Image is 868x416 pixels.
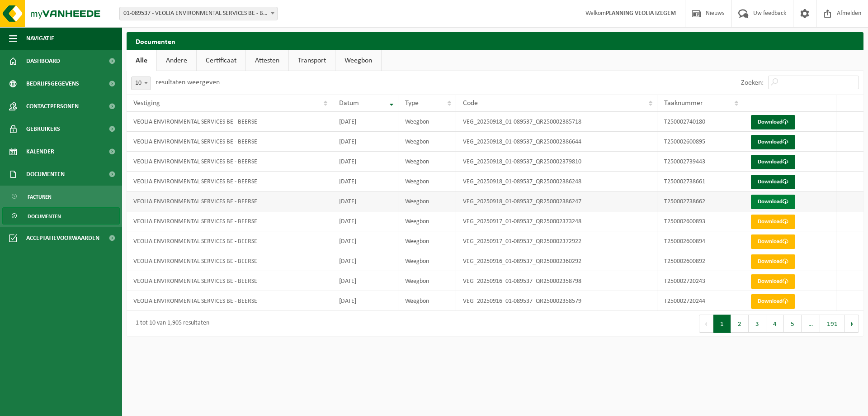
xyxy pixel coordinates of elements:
[751,195,795,209] a: Download
[332,112,398,132] td: [DATE]
[657,251,743,271] td: T250002600892
[731,315,749,333] button: 2
[332,291,398,311] td: [DATE]
[26,140,54,163] span: Kalender
[398,231,457,251] td: Weegbon
[132,77,151,90] span: 10
[246,50,288,71] a: Attesten
[751,254,795,269] a: Download
[820,315,845,333] button: 191
[398,271,457,291] td: Weegbon
[456,172,657,191] td: VEG_20250918_01-089537_QR250002386248
[127,112,332,132] td: VEOLIA ENVIRONMENTAL SERVICES BE - BEERSE
[26,227,99,249] span: Acceptatievoorwaarden
[751,175,795,189] a: Download
[456,231,657,251] td: VEG_20250917_01-089537_QR250002372922
[398,112,457,132] td: Weegbon
[657,191,743,211] td: T250002738662
[157,50,196,71] a: Andere
[332,172,398,191] td: [DATE]
[339,100,359,107] span: Datum
[398,251,457,271] td: Weegbon
[456,271,657,291] td: VEG_20250916_01-089537_QR250002358798
[127,251,332,271] td: VEOLIA ENVIRONMENTAL SERVICES BE - BEERSE
[751,115,795,129] a: Download
[332,191,398,211] td: [DATE]
[456,291,657,311] td: VEG_20250916_01-089537_QR250002358579
[456,132,657,152] td: VEG_20250918_01-089537_QR250002386644
[127,172,332,191] td: VEOLIA ENVIRONMENTAL SERVICES BE - BEERSE
[751,294,795,309] a: Download
[127,231,332,251] td: VEOLIA ENVIRONMENTAL SERVICES BE - BEERSE
[657,152,743,172] td: T250002739443
[127,291,332,311] td: VEOLIA ENVIRONMENTAL SERVICES BE - BEERSE
[398,172,457,191] td: Weegbon
[2,207,120,225] a: Documenten
[332,251,398,271] td: [DATE]
[398,291,457,311] td: Weegbon
[657,172,743,191] td: T250002738661
[657,291,743,311] td: T250002720244
[456,112,657,132] td: VEG_20250918_01-089537_QR250002385718
[133,100,160,107] span: Vestiging
[26,163,65,186] span: Documenten
[26,118,60,140] span: Gebruikers
[664,100,703,107] span: Taaknummer
[784,315,802,333] button: 5
[156,79,220,86] label: resultaten weergeven
[332,211,398,231] td: [DATE]
[335,50,381,71] a: Weegbon
[131,316,209,332] div: 1 tot 10 van 1,905 resultaten
[197,50,245,71] a: Certificaat
[713,315,731,333] button: 1
[2,188,120,205] a: Facturen
[657,271,743,291] td: T250002720243
[751,155,795,169] a: Download
[657,112,743,132] td: T250002740180
[398,152,457,172] td: Weegbon
[456,152,657,172] td: VEG_20250918_01-089537_QR250002379810
[127,211,332,231] td: VEOLIA ENVIRONMENTAL SERVICES BE - BEERSE
[332,132,398,152] td: [DATE]
[120,7,277,20] span: 01-089537 - VEOLIA ENVIRONMENTAL SERVICES BE - BEERSE
[398,211,457,231] td: Weegbon
[398,191,457,211] td: Weegbon
[28,188,52,206] span: Facturen
[131,77,151,90] span: 10
[766,315,784,333] button: 4
[463,100,478,107] span: Code
[741,79,764,86] label: Zoeken:
[26,27,54,50] span: Navigatie
[749,315,766,333] button: 3
[456,211,657,231] td: VEG_20250917_01-089537_QR250002373248
[26,50,60,72] span: Dashboard
[751,234,795,249] a: Download
[657,132,743,152] td: T250002600895
[398,132,457,152] td: Weegbon
[119,7,278,20] span: 01-089537 - VEOLIA ENVIRONMENTAL SERVICES BE - BEERSE
[332,152,398,172] td: [DATE]
[845,315,859,333] button: Next
[127,152,332,172] td: VEOLIA ENVIRONMENTAL SERVICES BE - BEERSE
[332,271,398,291] td: [DATE]
[332,231,398,251] td: [DATE]
[28,208,61,225] span: Documenten
[127,50,156,71] a: Alle
[802,315,820,333] span: …
[127,271,332,291] td: VEOLIA ENVIRONMENTAL SERVICES BE - BEERSE
[127,32,863,50] h2: Documenten
[127,132,332,152] td: VEOLIA ENVIRONMENTAL SERVICES BE - BEERSE
[26,95,79,118] span: Contactpersonen
[606,10,676,17] strong: PLANNING VEOLIA IZEGEM
[127,191,332,211] td: VEOLIA ENVIRONMENTAL SERVICES BE - BEERSE
[751,135,795,149] a: Download
[289,50,335,71] a: Transport
[657,231,743,251] td: T250002600894
[751,215,795,229] a: Download
[751,274,795,289] a: Download
[657,211,743,231] td: T250002600893
[699,315,713,333] button: Previous
[456,251,657,271] td: VEG_20250916_01-089537_QR250002360292
[405,100,419,107] span: Type
[456,191,657,211] td: VEG_20250918_01-089537_QR250002386247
